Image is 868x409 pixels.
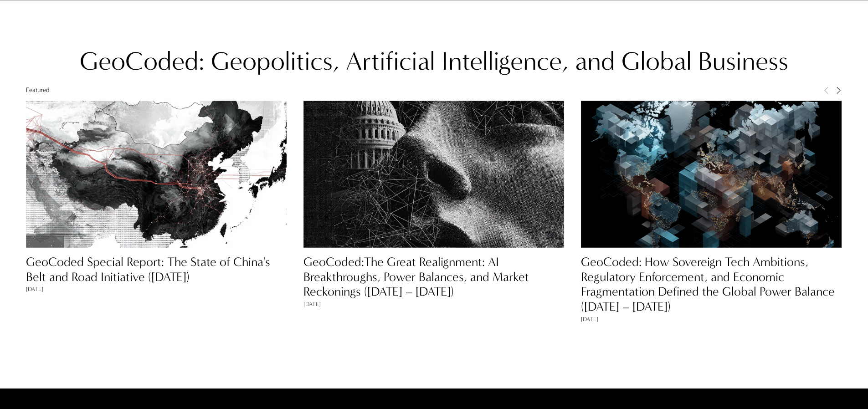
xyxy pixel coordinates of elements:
[26,86,50,94] span: Featured
[26,101,287,247] a: GeoCoded Special Report: The State of China's Belt and Road Initiative (August 2025)
[581,255,835,314] a: GeoCoded: How Sovereign Tech Ambitions, Regulatory Enforcement, and Economic Fragmentation Define...
[26,255,270,284] a: GeoCoded Special Report: The State of China's Belt and Road Initiative ([DATE])
[823,86,830,94] span: Previous
[581,315,598,323] time: [DATE]
[303,300,321,308] time: [DATE]
[26,44,287,304] img: GeoCoded Special Report: The State of China's Belt and Road Initiative (August 2025)
[303,255,529,299] a: GeoCoded:The Great Realignment: AI Breakthroughs, Power Balances, and Market Reckonings ([DATE] –...
[303,44,564,304] img: GeoCoded:The Great Realignment: AI Breakthroughs, Power Balances, and Market Reckonings (August 5...
[303,101,565,247] a: GeoCoded:The Great Realignment: AI Breakthroughs, Power Balances, and Market Reckonings (August 5...
[26,285,43,293] time: [DATE]
[581,44,842,304] img: GeoCoded: How Sovereign Tech Ambitions, Regulatory Enforcement, and Economic Fragmentation Define...
[581,101,842,247] a: GeoCoded: How Sovereign Tech Ambitions, Regulatory Enforcement, and Economic Fragmentation Define...
[26,45,842,78] h2: GeoCoded: Geopolitics, Artificial Intelligence, and Global Business
[835,86,842,94] span: Next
